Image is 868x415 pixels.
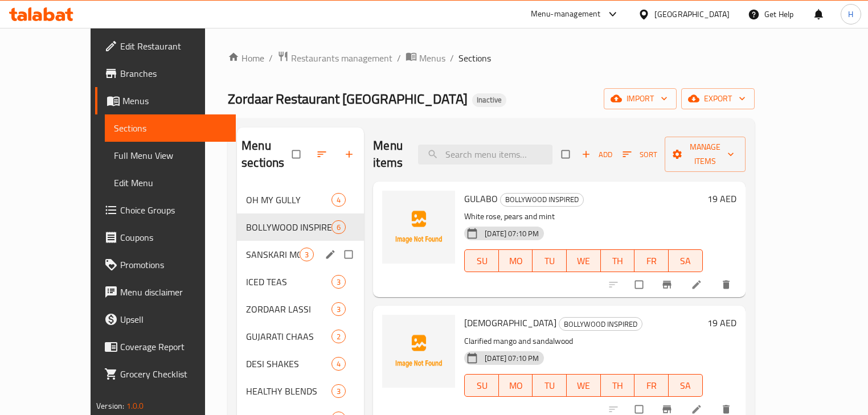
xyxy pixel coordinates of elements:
span: TH [605,377,630,394]
span: export [690,92,746,106]
a: Branches [95,60,236,87]
span: Edit Menu [114,176,227,190]
span: 3 [332,277,345,287]
div: items [331,357,346,371]
span: Menus [122,94,227,108]
a: Choice Groups [95,196,236,224]
button: TH [601,374,635,397]
span: TU [537,377,562,394]
span: BOLLYWOOD INSPIRED [246,220,331,234]
div: GUJARATI CHAAS [246,330,331,343]
nav: breadcrumb [228,51,755,65]
span: Branches [120,67,227,80]
img: AAM SUTRA [382,315,455,388]
button: FR [634,249,669,272]
span: Select all sections [285,143,309,165]
span: 3 [300,249,313,260]
a: Edit menu item [691,404,705,415]
a: Edit Restaurant [95,32,236,60]
div: GUJARATI CHAAS2 [237,323,364,350]
span: Inactive [472,95,506,105]
li: / [450,51,454,65]
div: ZORDAAR LASSI3 [237,295,364,323]
h2: Menu sections [241,137,292,171]
a: Sections [105,114,236,142]
span: Coupons [120,231,227,244]
div: items [331,193,346,207]
span: SU [469,253,494,269]
span: FR [639,377,664,394]
div: items [300,248,314,261]
span: Edit Restaurant [120,39,227,53]
span: OH MY GULLY [246,193,331,207]
div: Inactive [472,93,506,107]
button: SU [464,374,499,397]
span: Coverage Report [120,340,227,354]
span: SANSKARI MOJITOS [246,248,300,261]
button: MO [499,249,533,272]
button: Add [579,146,615,163]
a: Edit menu item [691,279,705,290]
button: export [681,88,755,109]
span: Sections [458,51,491,65]
button: WE [567,374,601,397]
button: SU [464,249,499,272]
span: Select to update [628,274,652,295]
span: Sections [114,121,227,135]
span: MO [503,377,529,394]
a: Coupons [95,224,236,251]
div: DESI SHAKES4 [237,350,364,377]
span: 4 [332,359,345,369]
div: HEALTHY BLENDS3 [237,377,364,405]
button: Manage items [665,137,746,172]
span: Menus [419,51,445,65]
span: Menu disclaimer [120,285,227,299]
div: items [331,302,346,316]
span: MO [503,253,529,269]
div: items [331,220,346,234]
span: Add [582,148,612,161]
a: Restaurants management [277,51,392,65]
span: 3 [332,386,345,397]
span: TU [537,253,562,269]
div: ICED TEAS3 [237,268,364,295]
span: Manage items [674,140,736,169]
span: Grocery Checklist [120,367,227,381]
a: Menus [406,51,445,65]
img: GULABO [382,191,455,264]
div: SANSKARI MOJITOS3edit [237,241,364,268]
span: Upsell [120,313,227,326]
a: Menus [95,87,236,114]
span: H [848,8,853,20]
h6: 19 AED [707,315,736,331]
span: import [613,92,668,106]
a: Upsell [95,306,236,333]
a: Promotions [95,251,236,278]
span: Sort items [615,146,665,163]
a: Coverage Report [95,333,236,360]
button: SA [669,249,703,272]
button: WE [567,249,601,272]
button: TU [533,374,567,397]
button: Sort [620,146,660,163]
span: 1.0.0 [126,398,144,413]
span: 6 [332,222,345,233]
h6: 19 AED [707,191,736,207]
span: DESI SHAKES [246,357,331,371]
button: FR [634,374,669,397]
button: MO [499,374,533,397]
span: HEALTHY BLENDS [246,384,331,398]
li: / [397,51,401,65]
span: ICED TEAS [246,275,331,289]
span: 4 [332,195,345,206]
span: Promotions [120,258,227,272]
div: items [331,330,346,343]
span: 2 [332,331,345,342]
span: TH [605,253,630,269]
span: SU [469,377,494,394]
span: FR [639,253,664,269]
